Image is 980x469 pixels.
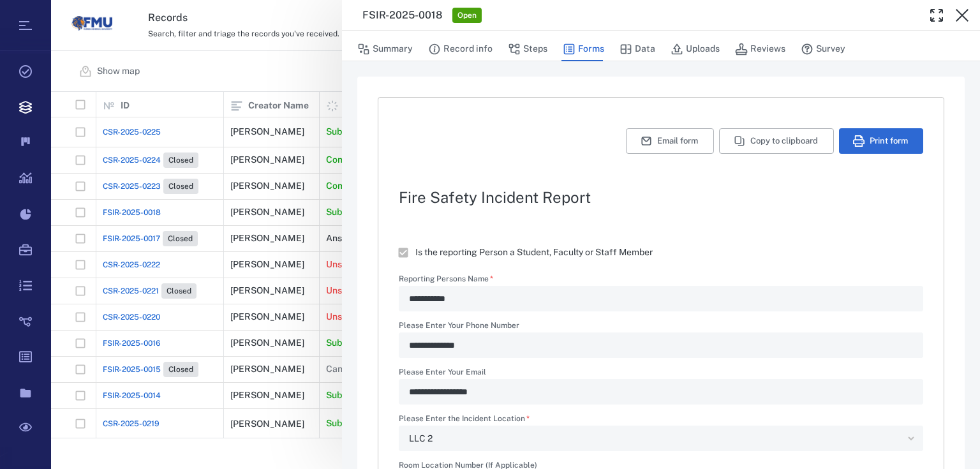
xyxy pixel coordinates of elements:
div: Please Enter Your Phone Number [399,332,923,358]
button: Summary [357,37,413,61]
button: Print form [839,128,923,154]
button: Steps [508,37,547,61]
button: Forms [563,37,604,61]
span: Open [455,10,479,21]
div: Please Enter the Incident Location [399,426,923,451]
label: Please Enter Your Email [399,368,923,379]
label: Please Enter the Incident Location [399,415,923,426]
div: LLC 2 [409,431,903,446]
span: Is the reporting Person a Student, Faculty or Staff Member [415,246,653,259]
button: Uploads [671,37,720,61]
label: Please Enter Your Phone Number [399,322,923,332]
button: Close [949,3,975,28]
button: Email form [626,128,714,154]
label: Reporting Persons Name [399,275,923,286]
div: Reporting Persons Name [399,286,923,311]
h3: FSIR-2025-0018 [362,8,442,23]
button: Data [620,37,655,61]
button: Record info [428,37,493,61]
button: Toggle Fullscreen [924,3,949,28]
div: Please Enter Your Email [399,379,923,405]
h2: Fire Safety Incident Report [399,190,923,205]
button: Reviews [735,37,785,61]
button: Copy to clipboard [719,128,834,154]
button: Survey [801,37,845,61]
